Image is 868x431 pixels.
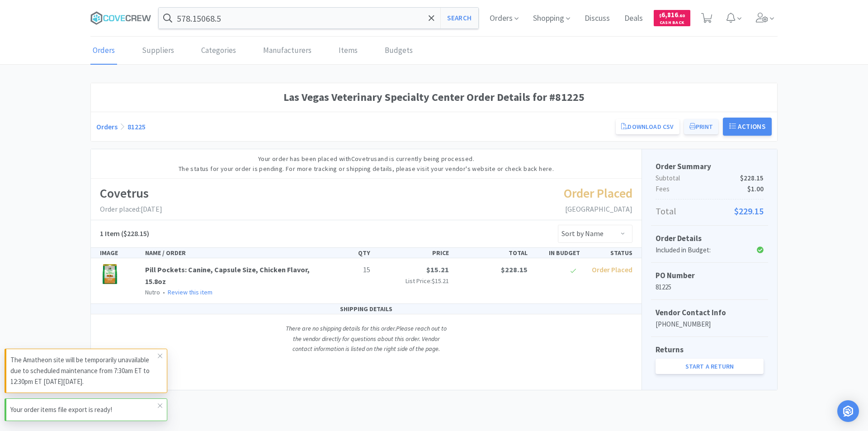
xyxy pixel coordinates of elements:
button: Print [684,119,719,134]
div: Your order has been placed with Covetrus and is currently being processed. The status for your or... [91,149,642,179]
a: Categories [199,37,238,65]
a: Download CSV [616,119,679,134]
span: 6,816 [659,10,685,19]
span: 1 Item [100,229,120,238]
h5: ($228.15) [100,228,149,240]
p: Fees [656,184,764,194]
a: Start a Return [656,359,764,374]
p: 15 [325,264,370,276]
span: Cash Back [659,20,685,26]
span: Order Placed [592,265,632,274]
a: Review this item [168,288,212,296]
a: 81225 [127,122,146,131]
p: Total [656,204,764,218]
p: List Price: [377,276,449,286]
button: Search [440,8,478,28]
input: Search by item, sku, manufacturer, ingredient, size... [159,8,478,28]
span: $1.00 [747,184,764,194]
div: TOTAL [453,248,531,258]
a: Suppliers [140,37,176,65]
div: NAME / ORDER [142,248,321,258]
a: Pill Pockets: Canine, Capsule Size, Chicken Flavor, 15.8oz [145,265,310,286]
span: • [161,288,166,296]
div: QTY [321,248,374,258]
div: SHIPPING DETAILS [91,304,642,314]
a: Orders [96,122,118,131]
p: 81225 [656,282,764,293]
h5: PO Number [656,270,764,282]
span: $ [659,13,661,19]
span: $228.15 [501,265,528,274]
span: Order Placed [564,185,632,201]
p: Subtotal [656,173,764,184]
img: ceebac972d7f4ba884785a9a6fd9532c_38170.png [100,264,120,284]
h1: Covetrus [100,183,162,204]
div: IMAGE [96,248,142,258]
p: The Amatheon site will be temporarily unavailable due to scheduled maintenance from 7:30am ET to ... [10,355,158,387]
a: Items [336,37,360,65]
span: $15.21 [432,277,449,285]
span: Nutro [145,288,160,296]
button: Actions [723,118,772,136]
a: $6,816.60Cash Back [654,6,690,30]
span: $229.15 [734,204,764,218]
span: . 60 [678,13,685,19]
h5: Returns [656,344,764,356]
a: Orders [90,37,117,65]
i: There are no shipping details for this order. Please reach out to the vendor directly for questio... [286,324,447,353]
a: Manufacturers [261,37,314,65]
a: Budgets [382,37,415,65]
div: Open Intercom Messenger [837,400,859,422]
div: STATUS [584,248,636,258]
div: PRICE [374,248,453,258]
p: Order placed: [DATE] [100,204,162,215]
h5: Order Details [656,232,764,245]
span: $228.15 [740,173,764,184]
a: Discuss [581,14,613,23]
div: Included in Budget: [656,245,727,256]
p: Your order items file export is ready! [10,404,158,415]
div: IN BUDGET [531,248,584,258]
p: [PHONE_NUMBER] [656,319,764,330]
h5: Order Summary [656,161,764,173]
a: Deals [621,14,646,23]
h5: Vendor Contact Info [656,307,764,319]
h1: Las Vegas Veterinary Specialty Center Order Details for #81225 [96,89,772,106]
span: $15.21 [426,265,449,274]
p: [GEOGRAPHIC_DATA] [564,204,632,215]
